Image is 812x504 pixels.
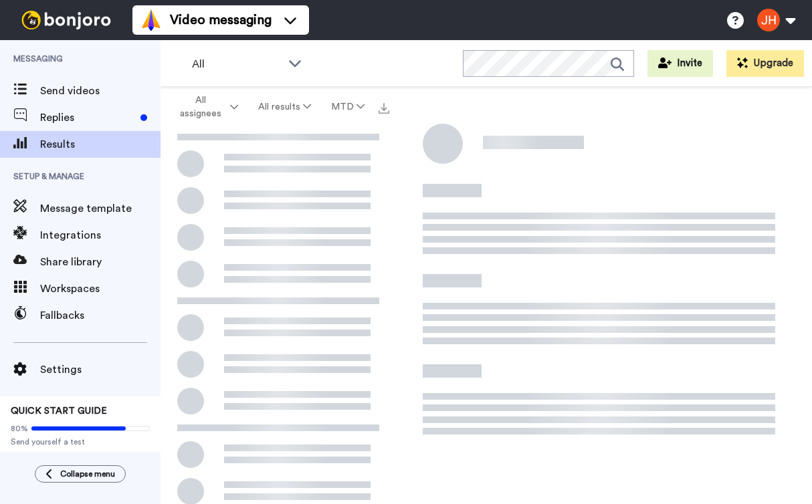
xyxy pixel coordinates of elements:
[40,307,161,324] span: Fallbacks
[163,88,248,126] button: All assignees
[40,201,161,217] span: Message template
[40,110,135,126] span: Replies
[726,50,804,77] button: Upgrade
[40,227,161,243] span: Integrations
[40,362,161,378] span: Settings
[170,11,272,29] span: Video messaging
[375,97,393,117] button: Export all results that match these filters now.
[321,95,375,119] button: MTD
[140,9,162,31] img: vm-color.svg
[35,465,126,483] button: Collapse menu
[11,406,107,416] span: QUICK START GUIDE
[11,423,28,434] span: 80%
[192,56,282,72] span: All
[16,11,116,29] img: bj-logo-header-white.svg
[40,254,161,270] span: Share library
[11,436,150,447] span: Send yourself a test
[248,95,321,119] button: All results
[173,94,227,120] span: All assignees
[60,469,115,479] span: Collapse menu
[647,50,713,77] button: Invite
[40,281,161,297] span: Workspaces
[379,103,389,114] img: export.svg
[40,83,161,99] span: Send videos
[40,136,161,152] span: Results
